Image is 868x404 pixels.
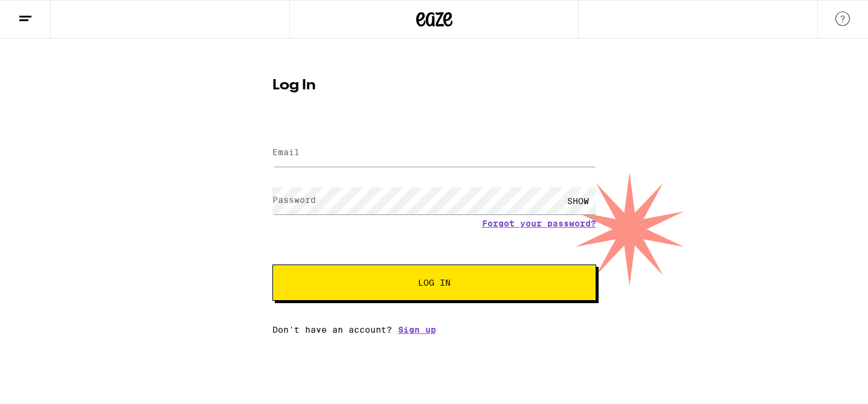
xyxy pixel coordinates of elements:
[272,147,300,157] label: Email
[272,139,596,167] input: Email
[272,325,596,335] div: Don't have an account?
[272,265,596,301] button: Log In
[560,187,596,214] div: SHOW
[418,278,451,287] span: Log In
[272,195,316,205] label: Password
[272,79,596,93] h1: Log In
[482,219,596,228] a: Forgot your password?
[398,325,436,335] a: Sign up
